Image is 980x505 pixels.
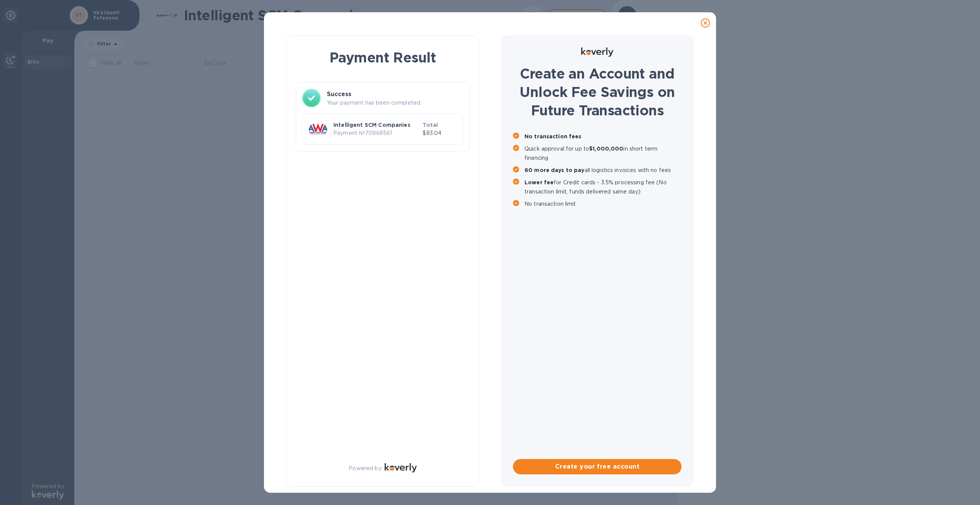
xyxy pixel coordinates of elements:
img: Logo [385,463,417,472]
h3: Success [327,90,463,99]
b: 60 more days to pay [524,167,585,173]
p: all logistics invoices with no fees [524,166,682,175]
p: $83.04 [423,129,457,137]
p: Your payment has been completed. [327,99,463,107]
b: No transaction fees [524,133,582,139]
p: for Credit cards - 3.5% processing fee (No transaction limit, funds delivered same day) [524,178,682,196]
p: Quick approval for up to in short term financing [524,144,682,162]
button: Create your free account [513,459,682,474]
p: Powered by [349,464,381,472]
img: Logo [581,48,613,57]
p: Intelligent SCM Companies [333,121,420,129]
span: Create your free account [519,462,675,471]
b: Total [423,122,438,128]
b: Lower fee [524,179,554,185]
h1: Create an Account and Unlock Fee Savings on Future Transactions [513,64,682,120]
p: No transaction limit [524,199,682,208]
b: $1,000,000 [589,146,623,152]
p: Payment № 70968561 [333,129,420,137]
h1: Payment Result [299,48,467,67]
